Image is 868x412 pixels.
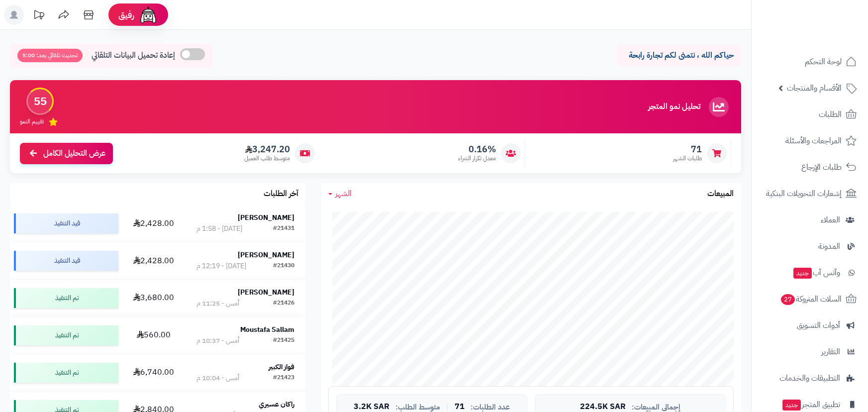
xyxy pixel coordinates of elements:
[818,239,840,253] span: المدونة
[648,103,700,111] h3: تحليل نمو المتجر
[244,154,290,163] span: متوسط طلب العميل
[797,318,840,332] span: أدوات التسويق
[793,268,812,279] span: جديد
[240,324,294,335] strong: Moustafa Sallam
[758,155,862,179] a: طلبات الإرجاع
[17,49,83,62] span: تحديث تلقائي بعد: 5:00
[244,144,290,155] span: 3,247.20
[758,50,862,74] a: لوحة التحكم
[758,366,862,390] a: التطبيقات والخدمات
[758,261,862,285] a: وآتس آبجديد
[273,299,294,309] div: #21426
[707,190,734,199] h3: المبيعات
[471,403,510,412] span: عدد الطلبات:
[92,50,175,61] span: إعادة تحميل البيانات التلقائي
[196,373,239,383] div: أمس - 10:04 م
[801,160,842,174] span: طلبات الإرجاع
[458,154,496,163] span: معدل تكرار الشراء
[328,188,352,200] a: الشهر
[14,213,118,233] div: قيد التنفيذ
[758,340,862,364] a: التقارير
[758,234,862,258] a: المدونة
[758,129,862,153] a: المراجعات والأسئلة
[118,9,134,21] span: رفيق
[196,261,246,271] div: [DATE] - 12:19 م
[14,288,118,308] div: تم التنفيذ
[455,403,465,412] span: 71
[758,208,862,232] a: العملاء
[787,81,842,95] span: الأقسام والمنتجات
[785,134,842,148] span: المراجعات والأسئلة
[273,224,294,234] div: #21431
[758,103,862,126] a: الطلبات
[238,287,294,298] strong: [PERSON_NAME]
[20,117,44,126] span: تقييم النمو
[238,212,294,223] strong: [PERSON_NAME]
[122,317,185,354] td: 560.00
[632,403,680,412] span: إجمالي المبيعات:
[196,336,239,346] div: أمس - 10:37 م
[273,261,294,271] div: #21430
[354,403,389,412] span: 3.2K SAR
[269,362,294,372] strong: فواز الكبير
[26,5,51,27] a: تحديثات المنصة
[14,251,118,271] div: قيد التنفيذ
[821,213,840,227] span: العملاء
[781,294,795,305] span: 27
[138,5,158,25] img: ai-face.png
[805,55,842,69] span: لوحة التحكم
[122,205,185,242] td: 2,428.00
[14,325,118,345] div: تم التنفيذ
[273,336,294,346] div: #21425
[196,299,239,309] div: أمس - 11:25 م
[673,144,702,155] span: 71
[766,187,842,201] span: إشعارات التحويلات البنكية
[122,354,185,391] td: 6,740.00
[264,190,298,199] h3: آخر الطلبات
[43,148,105,159] span: عرض التحليل الكامل
[273,373,294,383] div: #21423
[196,224,242,234] div: [DATE] - 1:58 م
[758,313,862,337] a: أدوات التسويق
[624,50,734,61] p: حياكم الله ، نتمنى لكم تجارة رابحة
[821,345,840,359] span: التقارير
[580,403,626,412] span: 224.5K SAR
[792,266,840,280] span: وآتس آب
[122,242,185,279] td: 2,428.00
[20,143,113,164] a: عرض التحليل الكامل
[446,403,449,411] span: |
[758,287,862,311] a: السلات المتروكة27
[259,399,294,410] strong: راكان عسيري
[673,154,702,163] span: طلبات الشهر
[780,292,842,306] span: السلات المتروكة
[238,250,294,260] strong: [PERSON_NAME]
[781,398,840,412] span: تطبيق المتجر
[395,403,440,412] span: متوسط الطلب:
[335,188,352,200] span: الشهر
[758,182,862,206] a: إشعارات التحويلات البنكية
[122,280,185,316] td: 3,680.00
[458,144,496,155] span: 0.16%
[819,107,842,121] span: الطلبات
[782,400,801,411] span: جديد
[779,371,840,385] span: التطبيقات والخدمات
[14,363,118,383] div: تم التنفيذ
